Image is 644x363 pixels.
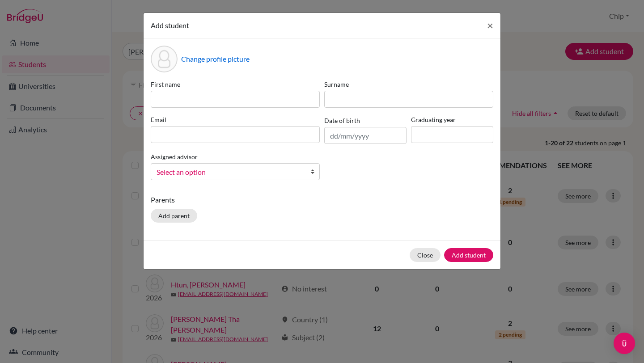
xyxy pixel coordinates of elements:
[487,19,493,32] span: ×
[157,166,302,178] span: Select an option
[151,194,493,205] p: Parents
[151,80,320,89] label: First name
[614,333,635,354] div: Open Intercom Messenger
[480,13,500,38] button: Close
[151,115,320,124] label: Email
[410,248,441,262] button: Close
[151,209,197,223] button: Add parent
[151,152,198,161] label: Assigned advisor
[151,46,178,72] div: Profile picture
[151,21,189,30] span: Add student
[411,115,493,124] label: Graduating year
[324,80,493,89] label: Surname
[444,248,493,262] button: Add student
[324,127,407,144] input: dd/mm/yyyy
[324,116,360,125] label: Date of birth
